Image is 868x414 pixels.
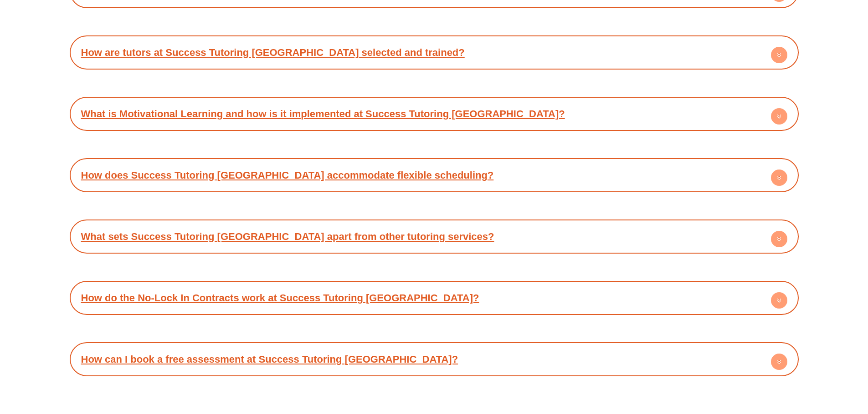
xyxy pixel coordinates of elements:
a: How do the No-Lock In Contracts work at Success Tutoring [GEOGRAPHIC_DATA]? [81,292,479,304]
div: How do the No-Lock In Contracts work at Success Tutoring [GEOGRAPHIC_DATA]? [74,285,794,310]
iframe: Chat Widget [716,311,868,414]
div: How does Success Tutoring [GEOGRAPHIC_DATA] accommodate flexible scheduling? [74,163,794,188]
a: What is Motivational Learning and how is it implemented at Success Tutoring [GEOGRAPHIC_DATA]? [81,108,565,120]
div: How are tutors at Success Tutoring [GEOGRAPHIC_DATA] selected and trained? [74,40,794,65]
div: How can I book a free assessment at Success Tutoring [GEOGRAPHIC_DATA]? [74,347,794,372]
a: What sets Success Tutoring [GEOGRAPHIC_DATA] apart from other tutoring services? [81,231,494,242]
a: How can I book a free assessment at Success Tutoring [GEOGRAPHIC_DATA]? [81,354,458,365]
a: How does Success Tutoring [GEOGRAPHIC_DATA] accommodate flexible scheduling? [81,170,494,181]
a: How are tutors at Success Tutoring [GEOGRAPHIC_DATA] selected and trained? [81,47,465,58]
div: What is Motivational Learning and how is it implemented at Success Tutoring [GEOGRAPHIC_DATA]? [74,101,794,126]
div: What sets Success Tutoring [GEOGRAPHIC_DATA] apart from other tutoring services? [74,224,794,249]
